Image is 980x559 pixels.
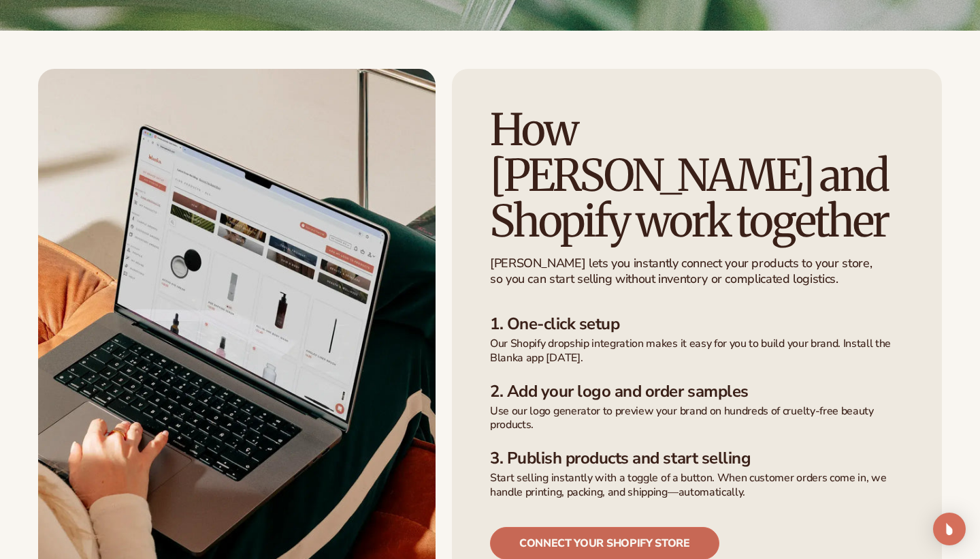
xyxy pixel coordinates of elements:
[490,256,875,288] p: [PERSON_NAME] lets you instantly connect your products to your store, so you can start selling wi...
[490,337,904,365] p: Our Shopify dropship integration makes it easy for you to build your brand. Install the Blanka ap...
[490,471,904,500] p: Start selling instantly with a toggle of a button. When customer orders come in, we handle printi...
[490,382,904,402] h3: 2. Add your logo and order samples
[490,314,904,334] h3: 1. One-click setup
[490,404,904,433] p: Use our logo generator to preview your brand on hundreds of cruelty-free beauty products.
[490,107,904,245] h2: How [PERSON_NAME] and Shopify work together
[490,449,904,468] h3: 3. Publish products and start selling
[933,513,966,545] div: Open Intercom Messenger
